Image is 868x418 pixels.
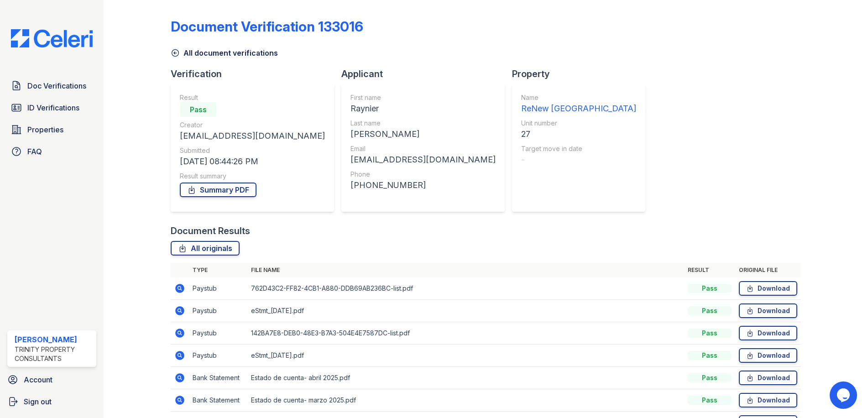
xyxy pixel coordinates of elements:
[171,68,341,80] div: Verification
[688,373,732,382] div: Pass
[512,68,653,80] div: Property
[27,80,86,91] span: Doc Verifications
[7,142,96,161] a: FAQ
[521,153,636,166] div: -
[189,367,247,389] td: Bank Statement
[350,102,496,115] div: Raynier
[247,277,684,300] td: 762D43C2-FF82-4CB1-A880-DDB69AB236BC-list.pdf
[4,392,100,411] a: Sign out
[27,146,42,157] span: FAQ
[247,300,684,322] td: eStmt_[DATE].pdf
[189,277,247,300] td: Paystub
[521,119,636,128] div: Unit number
[171,225,250,237] div: Document Results
[521,128,636,141] div: 27
[350,119,496,128] div: Last name
[684,263,735,277] th: Result
[247,345,684,367] td: eStmt_[DATE].pdf
[180,155,325,168] div: [DATE] 08:44:26 PM
[171,47,278,58] a: All document verifications
[4,371,100,389] a: Account
[189,263,247,277] th: Type
[247,389,684,412] td: Estado de cuenta- marzo 2025.pdf
[688,329,732,338] div: Pass
[180,130,325,142] div: [EMAIL_ADDRESS][DOMAIN_NAME]
[739,326,797,340] a: Download
[739,371,797,385] a: Download
[521,102,636,115] div: ReNew [GEOGRAPHIC_DATA]
[521,144,636,153] div: Target move in date
[7,120,96,139] a: Properties
[739,348,797,363] a: Download
[7,99,96,117] a: ID Verifications
[735,263,801,277] th: Original file
[688,351,732,360] div: Pass
[341,68,512,80] div: Applicant
[350,153,496,166] div: [EMAIL_ADDRESS][DOMAIN_NAME]
[521,93,636,115] a: Name ReNew [GEOGRAPHIC_DATA]
[350,93,496,102] div: First name
[180,146,325,155] div: Submitted
[189,322,247,345] td: Paystub
[350,144,496,153] div: Email
[171,18,363,35] div: Document Verification 133016
[739,303,797,318] a: Download
[688,396,732,405] div: Pass
[350,128,496,141] div: [PERSON_NAME]
[247,367,684,389] td: Estado de cuenta- abril 2025.pdf
[350,179,496,192] div: [PHONE_NUMBER]
[4,29,100,47] img: CE_Logo_Blue-a8612792a0a2168367f1c8372b55b34899dd931a85d93a1a3d3e32e68fde9ad4.png
[247,322,684,345] td: 142BA7E8-DEB0-48E3-B7A3-504E4E7587DC-list.pdf
[189,300,247,322] td: Paystub
[739,393,797,408] a: Download
[189,345,247,367] td: Paystub
[24,374,52,385] span: Account
[830,381,859,409] iframe: chat widget
[15,334,93,345] div: [PERSON_NAME]
[521,93,636,102] div: Name
[350,170,496,179] div: Phone
[180,172,325,181] div: Result summary
[180,183,256,197] a: Summary PDF
[15,345,93,363] div: Trinity Property Consultants
[7,77,96,95] a: Doc Verifications
[180,102,216,117] div: Pass
[27,124,63,135] span: Properties
[27,102,79,113] span: ID Verifications
[24,396,52,407] span: Sign out
[247,263,684,277] th: File name
[180,93,325,102] div: Result
[189,389,247,412] td: Bank Statement
[180,120,325,130] div: Creator
[688,284,732,293] div: Pass
[688,306,732,315] div: Pass
[171,241,240,256] a: All originals
[739,281,797,296] a: Download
